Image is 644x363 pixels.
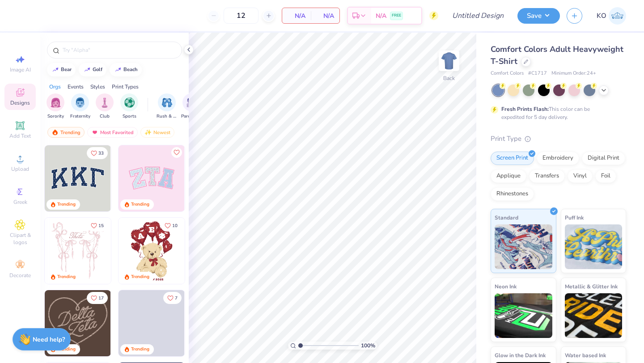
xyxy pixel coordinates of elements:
[45,290,111,356] img: 12710c6a-dcc0-49ce-8688-7fe8d5f96fe2
[98,296,104,300] span: 17
[131,346,149,353] div: Trending
[528,70,547,77] span: # C1717
[491,134,626,144] div: Print Type
[119,145,185,211] img: 9980f5e8-e6a1-4b4a-8839-2b0e9349023c
[609,7,626,25] img: Kira O'donnell
[162,97,172,108] img: Rush & Bid Image
[110,290,177,356] img: ead2b24a-117b-4488-9b34-c08fd5176a7b
[501,106,549,113] strong: Fresh Prints Flash:
[79,63,106,76] button: golf
[551,70,596,77] span: Minimum Order: 24 +
[123,113,136,120] span: Sports
[157,93,177,120] button: filter button
[47,63,76,76] button: bear
[110,218,177,284] img: d12a98c7-f0f7-4345-bf3a-b9f1b718b86e
[495,350,546,360] span: Glow in the Dark Ink
[144,129,152,135] img: Newest.gif
[163,292,182,304] button: Like
[110,145,177,211] img: edfb13fc-0e43-44eb-bea2-bf7fc0dd67f9
[47,113,64,120] span: Sorority
[529,169,565,183] div: Transfers
[445,7,511,25] input: Untitled Design
[52,67,59,72] img: trend_line.gif
[172,224,178,228] span: 10
[140,127,174,138] div: Newest
[90,83,105,91] div: Styles
[161,219,182,232] button: Like
[112,83,139,91] div: Print Types
[595,169,616,183] div: Foil
[361,342,375,350] span: 100 %
[175,296,178,300] span: 7
[181,113,202,120] span: Parent's Weekend
[565,282,618,291] span: Metallic & Glitter Ink
[568,169,593,183] div: Vinyl
[495,213,518,222] span: Standard
[131,274,149,280] div: Trending
[70,113,90,120] span: Fraternity
[61,67,72,72] div: bear
[11,165,29,173] span: Upload
[491,152,534,165] div: Screen Print
[4,232,36,246] span: Clipart & logos
[597,7,626,25] a: KO
[87,219,108,232] button: Like
[87,292,108,304] button: Like
[224,8,258,24] input: – –
[316,11,334,21] span: N/A
[87,147,108,159] button: Like
[376,11,386,21] span: N/A
[70,93,90,120] div: filter for Fraternity
[100,113,110,120] span: Club
[392,13,401,19] span: FREE
[157,113,177,120] span: Rush & Bid
[51,97,61,108] img: Sorority Image
[47,93,64,120] div: filter for Sorority
[93,67,102,72] div: golf
[84,67,91,72] img: trend_line.gif
[120,93,138,120] button: filter button
[565,350,606,360] span: Water based Ink
[10,66,31,73] span: Image AI
[33,335,65,344] strong: Need help?
[171,147,182,158] button: Like
[120,93,138,120] div: filter for Sports
[565,213,584,222] span: Puff Ink
[565,224,623,269] img: Puff Ink
[124,97,135,108] img: Sports Image
[491,44,623,67] span: Comfort Colors Adult Heavyweight T-Shirt
[96,93,114,120] button: filter button
[288,11,305,21] span: N/A
[123,67,138,72] div: beach
[49,83,61,91] div: Orgs
[96,93,114,120] div: filter for Club
[119,218,185,284] img: 587403a7-0594-4a7f-b2bd-0ca67a3ff8dd
[131,201,149,208] div: Trending
[597,11,606,21] span: KO
[91,129,98,135] img: most_fav.gif
[70,93,90,120] button: filter button
[10,99,30,106] span: Designs
[57,201,76,208] div: Trending
[181,93,202,120] button: filter button
[47,93,64,120] button: filter button
[491,169,526,183] div: Applique
[13,198,27,206] span: Greek
[57,274,76,280] div: Trending
[582,152,625,165] div: Digital Print
[47,127,85,138] div: Trending
[114,67,122,72] img: trend_line.gif
[495,282,517,291] span: Neon Ink
[184,218,250,284] img: e74243e0-e378-47aa-a400-bc6bcb25063a
[491,187,534,201] div: Rhinestones
[87,127,138,138] div: Most Favorited
[184,290,250,356] img: f22b6edb-555b-47a9-89ed-0dd391bfae4f
[565,293,623,338] img: Metallic & Glitter Ink
[186,97,197,108] img: Parent's Weekend Image
[501,105,611,121] div: This color can be expedited for 5 day delivery.
[100,97,110,108] img: Club Image
[184,145,250,211] img: 5ee11766-d822-42f5-ad4e-763472bf8dcf
[45,145,111,211] img: 3b9aba4f-e317-4aa7-a679-c95a879539bd
[157,93,177,120] div: filter for Rush & Bid
[491,70,524,77] span: Comfort Colors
